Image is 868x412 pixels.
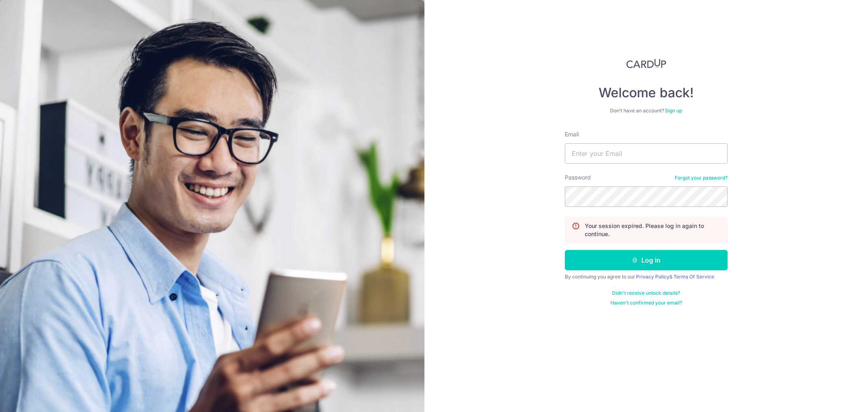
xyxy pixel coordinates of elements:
[675,175,728,181] a: Forgot your password?
[565,143,728,164] input: Enter your Email
[665,107,682,114] a: Sign up
[636,274,669,280] a: Privacy Policy
[673,274,714,280] a: Terms Of Service
[626,59,666,68] img: CardUp Logo
[610,300,682,306] a: Haven't confirmed your email?
[585,222,721,238] p: Your session expired. Please log in again to continue.
[565,274,728,280] div: By continuing you agree to our &
[565,250,728,270] button: Log in
[612,290,680,296] a: Didn't receive unlock details?
[565,107,728,114] div: Don’t have an account?
[565,173,591,182] label: Password
[565,85,728,101] h4: Welcome back!
[565,130,579,138] label: Email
